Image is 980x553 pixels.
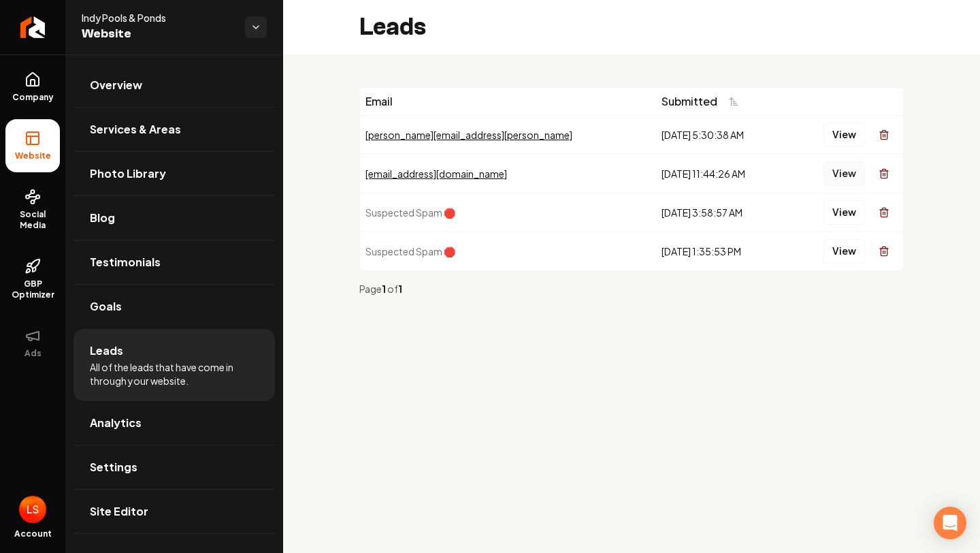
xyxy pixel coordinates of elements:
button: View [823,123,865,147]
span: Social Media [5,209,60,231]
a: Goals [73,285,275,328]
span: All of the leads that have come in through your website. [90,360,259,388]
span: Blog [90,210,115,226]
a: Photo Library [73,152,275,195]
a: Blog [73,196,275,240]
a: Analytics [73,401,275,445]
img: Landon Schnippel [19,496,46,523]
div: [DATE] 11:44:26 AM [661,167,782,180]
span: Services & Areas [90,121,181,138]
button: View [823,200,865,225]
span: Website [10,151,56,161]
button: View [823,161,865,186]
div: [PERSON_NAME][EMAIL_ADDRESS][PERSON_NAME] [365,128,651,142]
a: Settings [73,445,275,489]
img: Rebolt Logo [20,16,46,38]
span: Photo Library [90,165,166,182]
h2: Leads [359,14,426,41]
span: Ads [19,348,47,359]
div: [DATE] 5:30:38 AM [661,128,782,142]
span: Website [82,25,234,44]
a: Site Editor [73,490,275,533]
span: Testimonials [90,254,161,270]
div: [EMAIL_ADDRESS][DOMAIN_NAME] [365,167,651,180]
span: Indy Pools & Ponds [82,11,234,25]
a: GBP Optimizer [5,247,60,311]
span: Page [359,283,382,295]
button: Submitted [661,89,747,114]
button: View [823,239,865,264]
span: Settings [90,459,137,475]
span: Suspected Spam 🛑 [365,245,455,257]
a: Company [5,61,60,114]
strong: 1 [382,283,387,295]
span: Company [7,92,59,103]
strong: 1 [398,283,402,295]
div: [DATE] 3:58:57 AM [661,206,782,219]
a: Services & Areas [73,108,275,151]
div: Email [365,93,651,110]
span: Leads [90,343,123,359]
a: Testimonials [73,240,275,284]
button: Open user button [19,496,46,523]
div: Open Intercom Messenger [934,507,966,539]
span: GBP Optimizer [5,279,60,300]
a: Social Media [5,178,60,242]
span: Suspected Spam 🛑 [365,206,455,219]
span: Site Editor [90,503,148,520]
span: Goals [90,298,122,315]
span: Account [14,528,52,539]
span: Submitted [661,93,717,110]
span: Overview [90,77,142,93]
span: of [387,283,398,295]
span: Analytics [90,415,142,431]
button: Ads [5,317,60,370]
a: Overview [73,63,275,107]
div: [DATE] 1:35:53 PM [661,244,782,258]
